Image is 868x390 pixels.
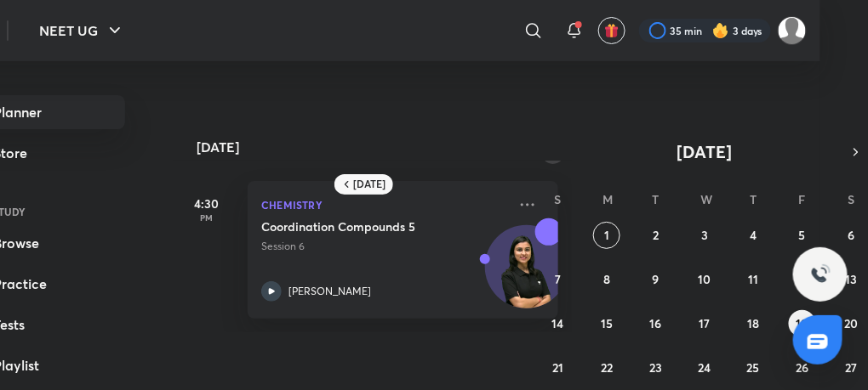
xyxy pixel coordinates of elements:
button: September 6, 2025 [837,222,865,249]
abbr: September 4, 2025 [750,227,757,243]
abbr: September 14, 2025 [552,315,564,331]
abbr: Wednesday [700,191,712,207]
img: ttu [810,264,831,285]
p: Session 6 [261,239,507,254]
abbr: September 16, 2025 [650,315,662,331]
img: VAISHNAVI DWIVEDI [778,16,807,45]
button: September 22, 2025 [593,354,620,382]
button: September 11, 2025 [740,266,767,293]
abbr: Thursday [750,191,757,207]
h4: [DATE] [197,140,575,154]
p: PM [173,212,241,223]
h5: 4:30 [173,195,241,212]
button: September 14, 2025 [545,310,572,337]
button: September 20, 2025 [837,310,865,337]
abbr: September 25, 2025 [747,359,760,376]
abbr: September 13, 2025 [845,271,857,287]
button: September 13, 2025 [837,266,865,293]
button: avatar [598,17,625,44]
abbr: Tuesday [653,191,660,207]
span: [DATE] [677,140,733,163]
abbr: September 9, 2025 [653,271,660,287]
button: September 26, 2025 [789,354,816,382]
button: September 19, 2025 [789,310,816,337]
button: September 7, 2025 [545,266,572,293]
img: Avatar [486,235,568,316]
abbr: September 1, 2025 [604,227,609,243]
button: September 12, 2025 [789,266,816,293]
button: September 23, 2025 [642,354,670,382]
abbr: September 2, 2025 [653,227,659,243]
button: [DATE] [565,140,844,164]
abbr: September 11, 2025 [748,271,758,287]
button: September 21, 2025 [545,354,572,382]
abbr: Friday [799,191,806,207]
img: streak [712,22,729,39]
p: [PERSON_NAME] [288,284,371,299]
abbr: Monday [602,191,613,207]
button: September 17, 2025 [691,310,718,337]
img: avatar [604,23,620,38]
button: September 24, 2025 [691,354,718,382]
h6: [DATE] [353,178,385,191]
abbr: September 8, 2025 [603,271,610,287]
button: September 15, 2025 [593,310,620,337]
button: September 25, 2025 [740,354,767,382]
abbr: September 3, 2025 [701,227,708,243]
button: September 16, 2025 [642,310,670,337]
abbr: September 26, 2025 [796,359,808,376]
button: September 10, 2025 [691,266,718,293]
abbr: September 21, 2025 [552,359,563,376]
p: Chemistry [261,195,507,215]
button: September 9, 2025 [642,266,670,293]
abbr: September 10, 2025 [698,271,711,287]
abbr: Saturday [848,191,854,207]
abbr: September 17, 2025 [699,315,710,331]
button: September 1, 2025 [593,222,620,249]
abbr: September 23, 2025 [649,359,662,376]
button: September 27, 2025 [837,354,865,382]
abbr: September 6, 2025 [848,227,854,243]
abbr: September 27, 2025 [845,359,857,376]
abbr: September 18, 2025 [747,315,759,331]
abbr: September 22, 2025 [601,359,613,376]
abbr: September 19, 2025 [797,315,808,331]
button: September 18, 2025 [740,310,767,337]
abbr: September 20, 2025 [844,315,858,331]
button: September 3, 2025 [691,222,718,249]
button: September 5, 2025 [789,222,816,249]
abbr: September 24, 2025 [698,359,711,376]
h5: Coordination Compounds 5 [261,218,473,235]
abbr: Sunday [555,191,562,207]
button: September 8, 2025 [593,266,620,293]
button: NEET UG [29,14,135,48]
button: September 2, 2025 [642,222,670,249]
abbr: September 15, 2025 [601,315,613,331]
button: September 4, 2025 [740,222,767,249]
abbr: September 5, 2025 [799,227,806,243]
abbr: September 7, 2025 [555,271,561,287]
